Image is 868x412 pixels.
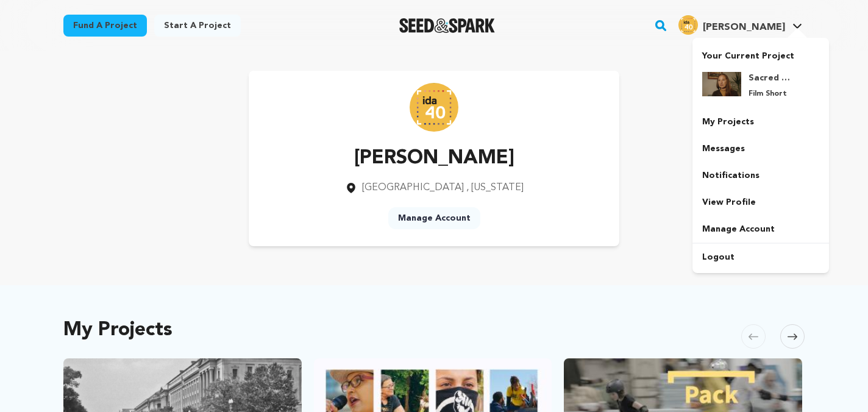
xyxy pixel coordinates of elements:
[388,207,480,229] a: Manage Account
[154,15,241,37] a: Start a project
[702,72,741,96] img: cdb69f2f068e9acf.png
[63,322,173,339] h2: My Projects
[702,45,819,62] p: Your Current Project
[692,216,829,243] a: Manage Account
[678,15,698,35] img: 4dc3c4680312d091.png
[63,15,147,37] a: Fund a project
[399,18,495,33] img: Seed&Spark Logo Dark Mode
[345,144,524,173] p: [PERSON_NAME]
[692,162,829,189] a: Notifications
[362,183,464,193] span: [GEOGRAPHIC_DATA]
[678,15,785,35] div: Lilla S.'s Profile
[399,18,495,33] a: Seed&Spark Homepage
[749,72,792,84] h4: Sacred Earth: Guardians of Water
[703,23,785,32] span: [PERSON_NAME]
[676,13,805,38] span: Lilla S.'s Profile
[702,45,819,108] a: Your Current Project Sacred Earth: Guardians of Water Film Short
[692,108,829,135] a: My Projects
[692,189,829,216] a: View Profile
[692,244,829,271] a: Logout
[466,183,524,193] span: , [US_STATE]
[692,135,829,162] a: Messages
[410,83,458,132] img: https://seedandspark-static.s3.us-east-2.amazonaws.com/images/User/001/881/577/medium/4dc3c468031...
[749,89,792,99] p: Film Short
[676,13,805,35] a: Lilla S.'s Profile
